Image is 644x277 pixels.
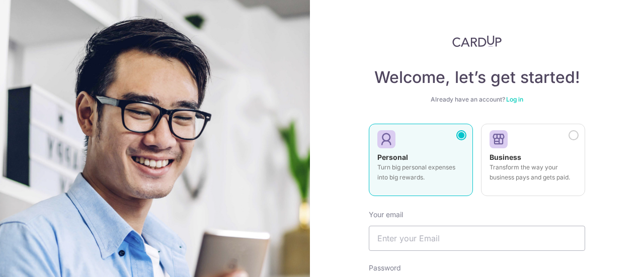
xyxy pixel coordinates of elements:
[369,96,585,104] div: Already have an account?
[490,162,577,182] p: Transform the way your business pays and gets paid.
[369,210,403,220] label: Your email
[369,263,401,273] label: Password
[377,153,408,161] strong: Personal
[490,153,521,161] strong: Business
[506,96,523,103] a: Log in
[369,67,585,87] h4: Welcome, let’s get started!
[377,162,464,182] p: Turn big personal expenses into big rewards.
[452,35,502,47] img: CardUp Logo
[481,124,585,202] a: Business Transform the way your business pays and gets paid.
[369,226,585,251] input: Enter your Email
[369,124,473,202] a: Personal Turn big personal expenses into big rewards.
